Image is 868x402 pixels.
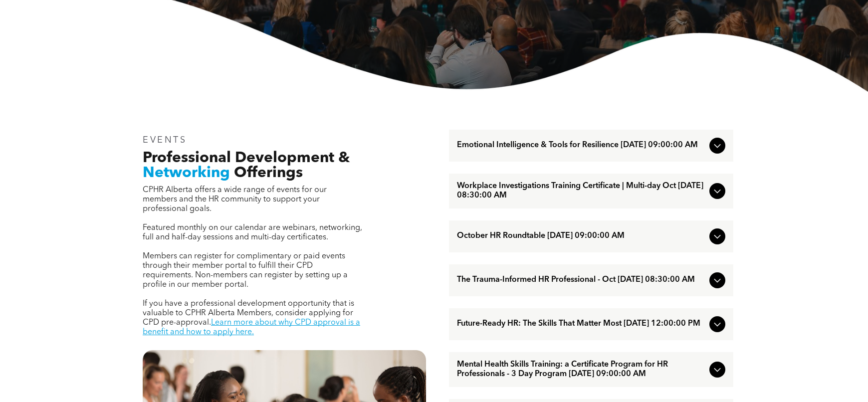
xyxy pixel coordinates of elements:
[143,319,360,336] a: Learn more about why CPD approval is a benefit and how to apply here.
[143,151,350,166] span: Professional Development &
[143,186,327,213] span: CPHR Alberta offers a wide range of events for our members and the HR community to support your p...
[143,300,354,327] span: If you have a professional development opportunity that is valuable to CPHR Alberta Members, cons...
[143,252,348,289] span: Members can register for complimentary or paid events through their member portal to fulfill thei...
[143,166,230,181] span: Networking
[143,136,187,145] span: EVENTS
[457,360,705,379] span: Mental Health Skills Training: a Certificate Program for HR Professionals - 3 Day Program [DATE] ...
[457,182,705,201] span: Workplace Investigations Training Certificate | Multi-day Oct [DATE] 08:30:00 AM
[234,166,303,181] span: Offerings
[143,224,362,241] span: Featured monthly on our calendar are webinars, networking, full and half-day sessions and multi-d...
[457,141,705,150] span: Emotional Intelligence & Tools for Resilience [DATE] 09:00:00 AM
[457,275,705,285] span: The Trauma-Informed HR Professional - Oct [DATE] 08:30:00 AM
[457,231,705,241] span: October HR Roundtable [DATE] 09:00:00 AM
[457,319,705,329] span: Future-Ready HR: The Skills That Matter Most [DATE] 12:00:00 PM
